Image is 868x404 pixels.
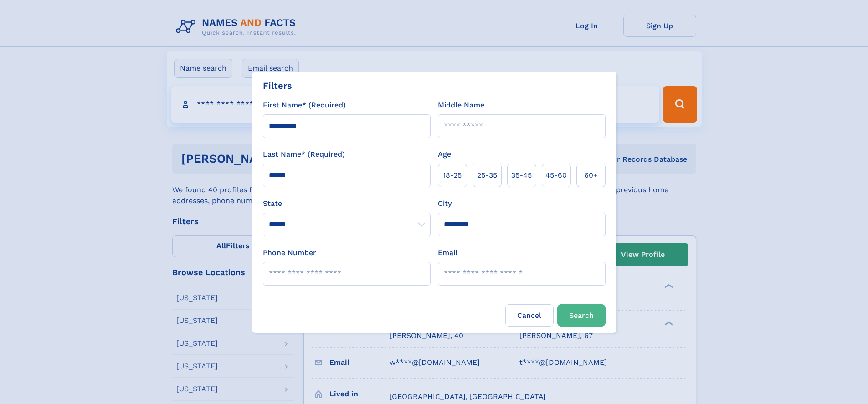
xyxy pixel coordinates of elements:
[263,79,292,92] div: Filters
[438,100,484,111] label: Middle Name
[263,100,346,111] label: First Name* (Required)
[263,247,316,258] label: Phone Number
[438,247,457,258] label: Email
[505,304,554,327] label: Cancel
[545,170,567,181] span: 45‑60
[438,149,451,160] label: Age
[438,198,452,209] label: City
[557,304,606,327] button: Search
[263,149,345,160] label: Last Name* (Required)
[477,170,497,181] span: 25‑35
[263,198,431,209] label: State
[443,170,462,181] span: 18‑25
[511,170,532,181] span: 35‑45
[584,170,598,181] span: 60+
